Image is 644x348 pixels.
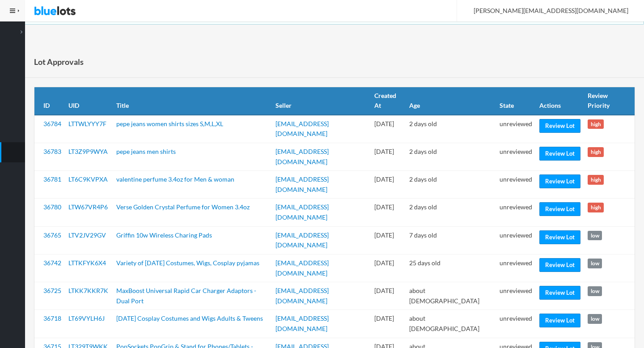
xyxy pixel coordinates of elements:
th: Age [406,87,496,115]
span: high [588,203,604,212]
td: 2 days old [406,115,496,143]
a: 36725 [43,287,61,294]
td: [DATE] [371,143,406,171]
a: LTW67VR4P6 [68,203,108,211]
a: Review Lot [539,258,580,272]
a: Review Lot [539,314,580,327]
span: low [588,231,602,241]
a: [DATE] Cosplay Costumes and Wigs Adults & Tweens [116,314,263,322]
a: 36718 [43,314,61,322]
td: [DATE] [371,282,406,310]
td: 25 days old [406,254,496,282]
td: unreviewed [496,171,536,199]
a: Review Lot [539,174,580,188]
a: valentine perfume 3.4oz for Men & woman [116,175,234,183]
span: low [588,314,602,324]
a: [EMAIL_ADDRESS][DOMAIN_NAME] [275,203,329,221]
td: [DATE] [371,226,406,254]
a: 36783 [43,148,61,155]
td: 2 days old [406,171,496,199]
th: Title [113,87,272,115]
a: pepe jeans men shirts [116,148,176,155]
a: [EMAIL_ADDRESS][DOMAIN_NAME] [275,314,329,332]
th: Created At [371,87,406,115]
th: UID [65,87,113,115]
a: [EMAIL_ADDRESS][DOMAIN_NAME] [275,175,329,193]
td: [DATE] [371,199,406,226]
a: [EMAIL_ADDRESS][DOMAIN_NAME] [275,259,329,277]
span: low [588,259,602,268]
a: 36784 [43,120,61,127]
a: [EMAIL_ADDRESS][DOMAIN_NAME] [275,287,329,305]
th: Review Priority [584,87,635,115]
a: LTTWLYYY7F [68,120,106,127]
a: pepe jeans women shirts sizes S,M,L,XL [116,120,223,127]
a: LT69VYLH6J [68,314,105,322]
a: 36742 [43,259,61,267]
td: unreviewed [496,254,536,282]
td: about [DEMOGRAPHIC_DATA] [406,282,496,310]
a: 36781 [43,175,61,183]
td: 2 days old [406,199,496,226]
a: [EMAIL_ADDRESS][DOMAIN_NAME] [275,231,329,249]
a: Review Lot [539,230,580,244]
a: Review Lot [539,147,580,161]
span: high [588,175,604,185]
td: [DATE] [371,310,406,338]
a: Variety of [DATE] Costumes, Wigs, Cosplay pyjamas [116,259,259,267]
a: Griffin 10w Wireless Charing Pads [116,231,212,239]
a: Review Lot [539,286,580,300]
a: 36765 [43,231,61,239]
td: 2 days old [406,143,496,171]
a: 36780 [43,203,61,211]
td: unreviewed [496,199,536,226]
a: MaxBoost Universal Rapid Car Charger Adaptors - Dual Port [116,287,256,305]
td: [DATE] [371,115,406,143]
th: Actions [536,87,584,115]
td: 7 days old [406,226,496,254]
td: unreviewed [496,115,536,143]
a: LTKK7KKR7K [68,287,108,294]
a: LT6C9KVPXA [68,175,108,183]
span: high [588,147,604,157]
a: [EMAIL_ADDRESS][DOMAIN_NAME] [275,120,329,138]
th: ID [34,87,65,115]
td: [DATE] [371,171,406,199]
th: Seller [272,87,371,115]
th: State [496,87,536,115]
td: [DATE] [371,254,406,282]
span: low [588,286,602,296]
a: LT3Z9P9WYA [68,148,108,155]
a: Verse Golden Crystal Perfume for Women 3.4oz [116,203,250,211]
a: [EMAIL_ADDRESS][DOMAIN_NAME] [275,148,329,166]
td: unreviewed [496,226,536,254]
a: Review Lot [539,202,580,216]
a: LTV2JV29GV [68,231,106,239]
td: unreviewed [496,143,536,171]
h1: Lot Approvals [34,55,84,68]
td: unreviewed [496,310,536,338]
a: Review Lot [539,119,580,133]
td: about [DEMOGRAPHIC_DATA] [406,310,496,338]
span: [PERSON_NAME][EMAIL_ADDRESS][DOMAIN_NAME] [464,7,628,14]
span: high [588,119,604,129]
a: LTTKFYK6X4 [68,259,106,267]
td: unreviewed [496,282,536,310]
